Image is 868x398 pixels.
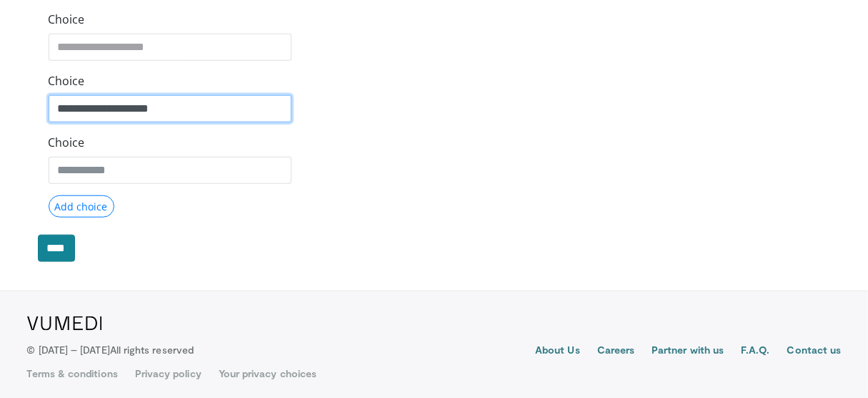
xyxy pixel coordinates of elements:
[49,195,114,218] button: Add choice
[49,11,85,28] label: Choice
[135,367,201,381] a: Privacy policy
[110,344,194,356] span: All rights reserved
[219,367,316,381] a: Your privacy choices
[49,134,85,151] label: Choice
[787,343,842,360] a: Contact us
[27,367,118,381] a: Terms & conditions
[27,343,194,357] p: © [DATE] – [DATE]
[652,343,724,360] a: Partner with us
[741,343,769,360] a: F.A.Q.
[27,316,102,331] img: VuMedi Logo
[597,343,635,360] a: Careers
[535,343,580,360] a: About Us
[49,72,85,89] label: Choice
